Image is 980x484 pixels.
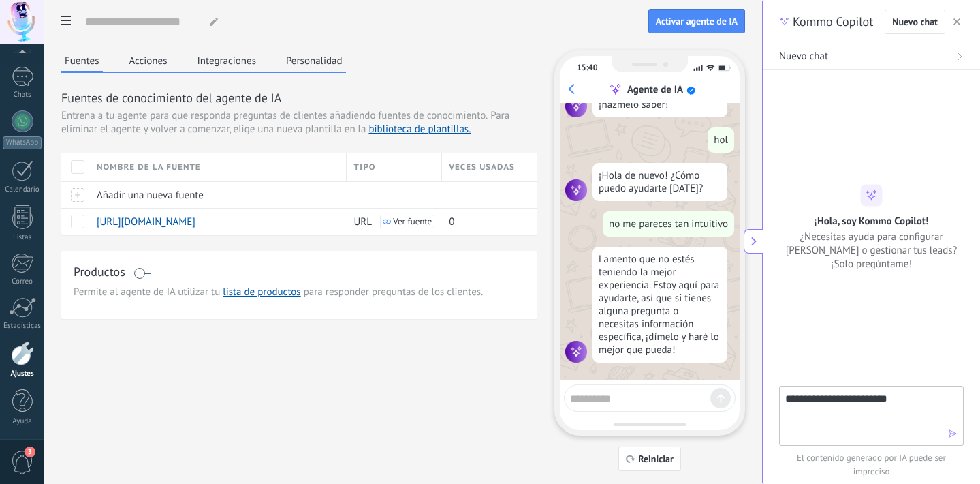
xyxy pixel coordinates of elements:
h3: Productos [74,263,125,280]
span: Permite al agente de IA utilizar tu para responder preguntas de los clientes. [74,286,525,299]
img: agent icon [565,179,587,201]
span: Reiniciar [638,454,674,464]
span: Kommo Copilot [793,14,873,30]
span: Entrena a tu agente para que responda preguntas de clientes añadiendo fuentes de conocimiento. [61,109,488,123]
a: biblioteca de plantillas. [368,123,471,136]
span: Nuevo chat [892,17,938,27]
span: Activar agente de IA [656,16,738,26]
button: Personalidad [283,50,346,71]
span: Añadir una nueva fuente [97,189,204,202]
img: agent icon [565,341,587,363]
button: Reiniciar [618,447,681,471]
button: Nuevo chat [885,10,945,34]
span: URL [353,215,371,228]
div: Calendario [3,185,42,194]
div: https://previmoto.com.co/ [90,209,340,235]
button: Nuevo chat [763,44,980,70]
span: Nuevo chat [779,50,828,63]
img: agent icon [565,95,587,117]
div: hol [708,127,734,153]
div: Correo [3,277,42,286]
span: 3 [25,447,35,457]
button: Activar agente de IA [648,9,745,33]
h3: Fuentes de conocimiento del agente de IA [61,89,537,106]
div: URL [347,209,435,235]
span: Para eliminar el agente y volver a comenzar, elige una nueva plantilla en la [61,109,509,136]
div: Estadísticas [3,322,42,331]
div: Agente de IA [627,83,683,96]
div: WhatsApp [3,136,42,149]
span: ¿Necesitas ayuda para configurar [PERSON_NAME] o gestionar tus leads? ¡Solo pregúntame! [779,230,964,271]
a: lista de productos [223,286,300,299]
div: Nombre de la fuente [90,153,346,181]
span: Ver fuente [393,217,432,226]
span: [URL][DOMAIN_NAME] [97,215,195,228]
div: ¡Hola de nuevo! ¿Cómo puedo ayudarte [DATE]? [592,163,727,201]
div: 0 [442,209,527,235]
div: Listas [3,233,42,242]
div: Ajustes [3,369,42,378]
div: Ayuda [3,417,42,426]
div: Tipo [347,153,441,181]
div: no me pareces tan intuitivo [603,211,734,237]
div: Chats [3,91,42,100]
button: Integraciones [194,50,260,71]
button: Fuentes [61,50,103,73]
button: Acciones [126,50,171,71]
div: Veces usadas [442,153,537,181]
span: El contenido generado por IA puede ser impreciso [779,451,964,479]
div: 15:40 [577,63,597,73]
h2: ¡Hola, soy Kommo Copilot! [815,215,929,228]
div: Lamento que no estés teniendo la mejor experiencia. Estoy aquí para ayudarte, así que si tienes a... [592,247,727,363]
span: 0 [449,215,454,228]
